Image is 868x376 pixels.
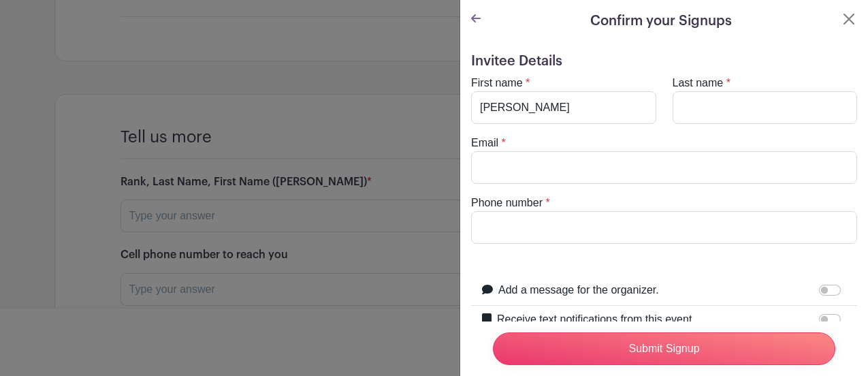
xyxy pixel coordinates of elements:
[471,75,523,91] label: First name
[590,11,732,31] h5: Confirm your Signups
[471,53,857,69] h5: Invitee Details
[471,195,543,211] label: Phone number
[673,75,724,91] label: Last name
[471,135,498,151] label: Email
[493,332,835,365] input: Submit Signup
[841,11,857,27] button: Close
[497,311,695,328] label: Receive text notifications from this event.
[498,282,659,298] label: Add a message for the organizer.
